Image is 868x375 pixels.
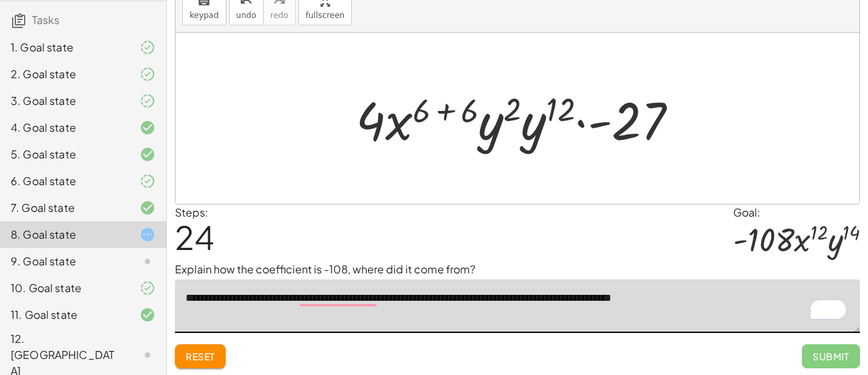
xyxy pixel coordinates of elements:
div: 3. Goal state [11,93,118,109]
div: 6. Goal state [11,173,118,189]
div: 4. Goal state [11,120,118,136]
span: Reset [186,350,215,362]
i: Task finished and correct. [140,120,156,136]
span: keypad [190,11,219,20]
i: Task finished and correct. [140,200,156,216]
span: redo [270,11,288,20]
i: Task started. [140,227,156,243]
div: 10. Goal state [11,280,118,296]
span: 24 [175,217,214,257]
button: Reset [175,344,226,368]
i: Task finished and part of it marked as correct. [140,280,156,296]
i: Task finished and part of it marked as correct. [140,173,156,189]
i: Task finished and part of it marked as correct. [140,39,156,55]
div: 8. Goal state [11,227,118,243]
i: Task not started. [140,253,156,269]
div: 9. Goal state [11,253,118,269]
span: fullscreen [306,11,345,20]
p: Explain how the coefficient is -108, where did it come from? [175,261,860,277]
div: 11. Goal state [11,307,118,323]
div: 5. Goal state [11,146,118,162]
textarea: To enrich screen reader interactions, please activate Accessibility in Grammarly extension settings [175,279,860,333]
div: Goal: [733,205,860,221]
i: Task not started. [140,347,156,363]
div: 7. Goal state [11,200,118,216]
span: Tasks [32,13,59,27]
div: 1. Goal state [11,39,118,55]
i: Task finished and correct. [140,307,156,323]
i: Task finished and correct. [140,146,156,162]
i: Task finished and part of it marked as correct. [140,66,156,82]
label: Steps: [175,205,208,219]
i: Task finished and part of it marked as correct. [140,93,156,109]
div: 2. Goal state [11,66,118,82]
span: undo [236,11,256,20]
